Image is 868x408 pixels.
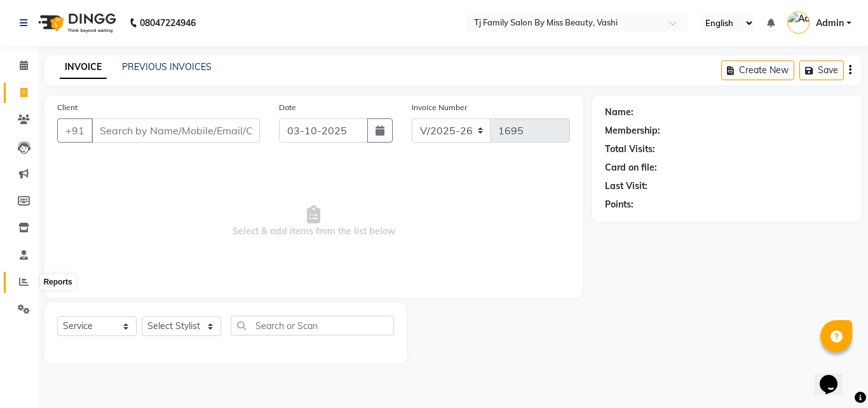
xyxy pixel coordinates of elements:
div: Total Visits: [605,143,655,156]
input: Search by Name/Mobile/Email/Code [92,118,260,143]
b: 08047224946 [140,5,196,41]
span: Select & add items from the list below [57,158,570,285]
label: Client [57,102,78,113]
button: +91 [57,118,93,143]
img: logo [32,5,119,41]
span: Admin [816,17,844,30]
input: Search or Scan [231,316,394,335]
div: Membership: [605,124,660,137]
a: PREVIOUS INVOICES [122,61,212,73]
img: Admin [787,11,810,34]
button: Save [799,60,844,80]
div: Points: [605,198,634,211]
label: Invoice Number [412,102,467,113]
a: INVOICE [60,56,107,79]
iframe: chat widget [815,357,855,395]
div: Reports [40,274,75,290]
div: Name: [605,106,634,119]
button: Create New [721,60,794,80]
label: Date [279,102,296,113]
div: Last Visit: [605,179,648,193]
div: Card on file: [605,161,657,174]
